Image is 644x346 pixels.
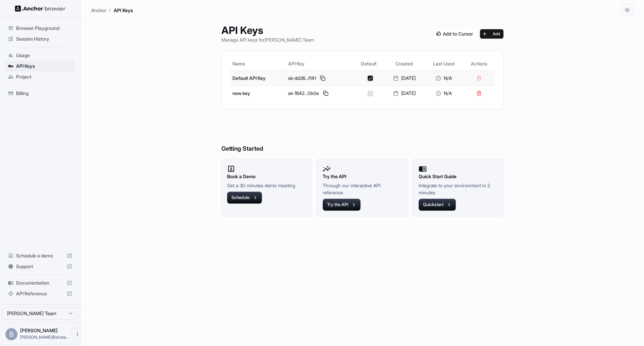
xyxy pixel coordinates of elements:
[5,250,75,261] div: Schedule a demo
[227,192,262,204] button: Schedule
[16,25,72,32] span: Browser Playground
[5,61,75,71] div: API Keys
[387,90,422,97] div: [DATE]
[20,335,69,340] span: brenton@stratacloudaccountants.com
[230,86,286,101] td: new key
[221,117,503,154] h6: Getting Started
[114,7,133,14] p: API Keys
[91,6,133,14] nav: breadcrumb
[16,90,72,97] span: Billing
[323,182,402,196] p: Through our interactive API reference
[5,34,75,44] div: Session History
[5,50,75,61] div: Usage
[387,75,422,82] div: [DATE]
[285,57,354,70] th: API Key
[288,74,351,82] div: sk-dd36...f141
[427,90,461,97] div: N/A
[288,89,351,97] div: sk-1642...0b0e
[434,29,476,39] img: Add anchorbrowser MCP server to Cursor
[71,328,84,340] button: Open menu
[5,71,75,82] div: Project
[354,57,384,70] th: Default
[427,75,461,82] div: N/A
[323,173,402,180] h2: Try the API
[16,73,72,80] span: Project
[16,252,64,259] span: Schedule a demo
[319,74,327,82] button: Copy API key
[230,70,286,86] td: Default API Key
[419,173,498,180] h2: Quick Start Guide
[322,89,330,97] button: Copy API key
[20,328,58,333] span: Brenton Vincent
[16,52,72,59] span: Usage
[419,199,456,211] button: Quickstart
[384,57,424,70] th: Created
[424,57,463,70] th: Last Used
[5,328,17,340] div: B
[5,288,75,299] div: API Reference
[221,24,314,36] h1: API Keys
[5,278,75,288] div: Documentation
[227,182,306,189] p: Get a 30 minutes demo meeting
[15,5,65,12] img: Anchor Logo
[221,36,314,43] p: Manage API keys for [PERSON_NAME] Team
[227,173,306,180] h2: Book a Demo
[16,36,72,42] span: Session History
[480,29,503,39] button: Add
[5,261,75,272] div: Support
[419,182,498,196] p: Integrate to your environment in 2 minutes
[323,199,361,211] button: Try the API
[16,63,72,69] span: API Keys
[91,7,106,14] p: Anchor
[16,290,64,297] span: API Reference
[463,57,495,70] th: Actions
[5,88,75,99] div: Billing
[230,57,286,70] th: Name
[16,280,64,286] span: Documentation
[5,23,75,34] div: Browser Playground
[16,263,64,270] span: Support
